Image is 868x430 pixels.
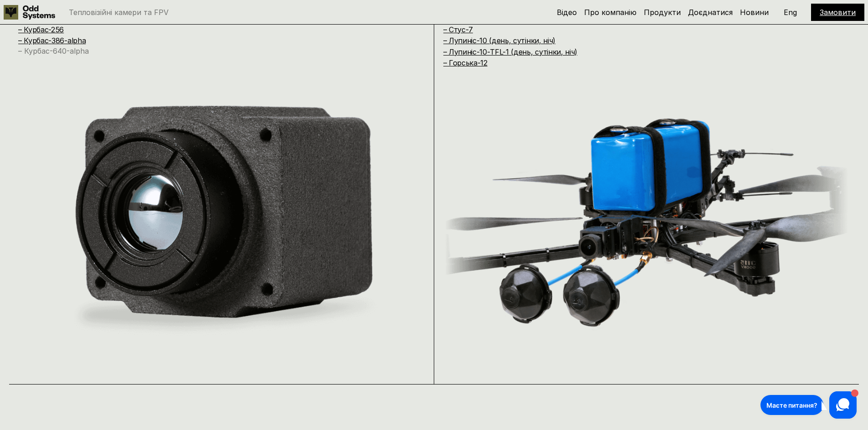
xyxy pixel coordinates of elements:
a: – Курбас-256 [18,25,64,34]
a: – Горська-12 [443,58,488,67]
a: Доєднатися [688,8,733,17]
a: Відео [557,8,577,17]
a: Продукти [644,8,681,17]
a: Замовити [820,8,856,17]
a: Про компанію [584,8,637,17]
a: – Стус-7 [443,25,473,34]
a: Новини [740,8,769,17]
a: – Лупиніс-10-TFL-1 (день, сутінки, ніч) [443,47,578,56]
a: – Курбас-640-alpha [18,46,89,56]
a: – Лупиніс-10 (день, сутінки, ніч) [443,36,555,45]
p: Тепловізійні камери та FPV [69,9,169,16]
iframe: HelpCrunch [758,389,859,421]
p: Eng [784,9,797,16]
a: – Курбас-386-alpha [18,36,86,45]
